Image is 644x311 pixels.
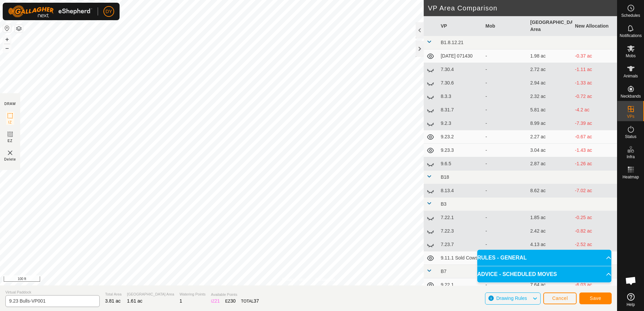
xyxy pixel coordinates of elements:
td: 2.42 ac [527,224,572,238]
td: -0.25 ac [572,211,617,224]
button: Reset Map [3,24,11,32]
span: Schedules [621,13,640,18]
img: VP [6,149,14,157]
img: Gallagher Logo [8,5,92,18]
td: 2.94 ac [527,76,572,90]
span: Animals [623,74,638,78]
span: ADVICE - SCHEDULED MOVES [477,270,557,278]
button: – [3,44,11,52]
span: 3.81 ac [105,298,121,304]
span: Mobs [626,54,636,58]
span: 37 [254,298,259,304]
td: 1.85 ac [527,211,572,224]
p-accordion-header: RULES - GENERAL [477,250,611,266]
td: 9.11.1 Sold Cows [438,251,483,265]
td: 2.32 ac [527,90,572,103]
span: B18 [441,174,449,180]
td: -7.39 ac [572,117,617,130]
td: 9.6.5 [438,157,483,171]
a: Help [617,290,644,309]
a: Privacy Policy [282,277,307,283]
td: 1.98 ac [527,49,572,63]
div: - [485,120,525,127]
div: - [485,241,525,248]
td: -6.03 ac [572,278,617,292]
span: Infra [626,155,635,159]
span: Neckbands [620,94,641,98]
span: Drawing Rules [496,296,527,301]
td: 8.13.4 [438,184,483,198]
th: [GEOGRAPHIC_DATA] Area [527,16,572,36]
td: -0.72 ac [572,90,617,103]
div: - [485,106,525,113]
div: Open chat [621,271,641,291]
td: 3.04 ac [527,144,572,157]
button: Save [579,292,612,304]
span: Total Area [105,291,122,297]
span: Heatmap [622,175,639,179]
span: [GEOGRAPHIC_DATA] Area [127,291,174,297]
div: - [485,228,525,235]
td: [DATE] 071430 [438,49,483,63]
td: -1.11 ac [572,63,617,76]
td: 9.23.2 [438,130,483,144]
td: 7.22.1 [438,211,483,224]
span: Status [625,135,636,139]
div: - [485,53,525,60]
td: 9.22.1 [438,278,483,292]
td: 9.23.3 [438,144,483,157]
td: -2.52 ac [572,238,617,251]
th: New Allocation [572,16,617,36]
span: Virtual Paddock [5,289,100,295]
td: 7.22.3 [438,224,483,238]
span: Watering Points [180,291,205,297]
td: 9.2.3 [438,117,483,130]
td: -4.2 ac [572,103,617,117]
span: B1.8.12.21 [441,40,463,45]
td: 2.27 ac [527,130,572,144]
div: - [485,93,525,100]
td: -1.26 ac [572,157,617,171]
td: 8.3.3 [438,90,483,103]
div: - [485,66,525,73]
span: 1.61 ac [127,298,142,304]
td: -0.37 ac [572,49,617,63]
th: Mob [483,16,527,36]
span: Save [590,296,601,301]
span: 1 [180,298,182,304]
td: 2.87 ac [527,157,572,171]
div: TOTAL [241,298,259,305]
span: VPs [627,114,634,118]
td: -0.67 ac [572,130,617,144]
div: - [485,79,525,87]
h2: VP Area Comparison [428,4,617,12]
th: VP [438,16,483,36]
div: EZ [225,298,236,305]
span: Cancel [552,296,568,301]
div: - [485,160,525,167]
td: 8.31.7 [438,103,483,117]
div: - [485,214,525,221]
td: 7.64 ac [527,278,572,292]
td: -1.43 ac [572,144,617,157]
button: Cancel [543,292,577,304]
button: + [3,35,11,43]
td: 4.13 ac [527,238,572,251]
button: Map Layers [15,25,23,33]
td: 5.81 ac [527,103,572,117]
td: 7.30.4 [438,63,483,76]
a: Contact Us [315,277,335,283]
span: Available Points [211,292,259,298]
td: 7.23.7 [438,238,483,251]
div: IZ [211,298,220,305]
span: EZ [8,138,13,143]
div: - [485,147,525,154]
span: B3 [441,201,446,207]
td: -7.02 ac [572,184,617,198]
span: IZ [8,120,12,125]
td: 2.72 ac [527,63,572,76]
span: B7 [441,269,446,274]
div: - [485,281,525,288]
div: DRAW [4,101,16,106]
span: DY [105,8,112,15]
